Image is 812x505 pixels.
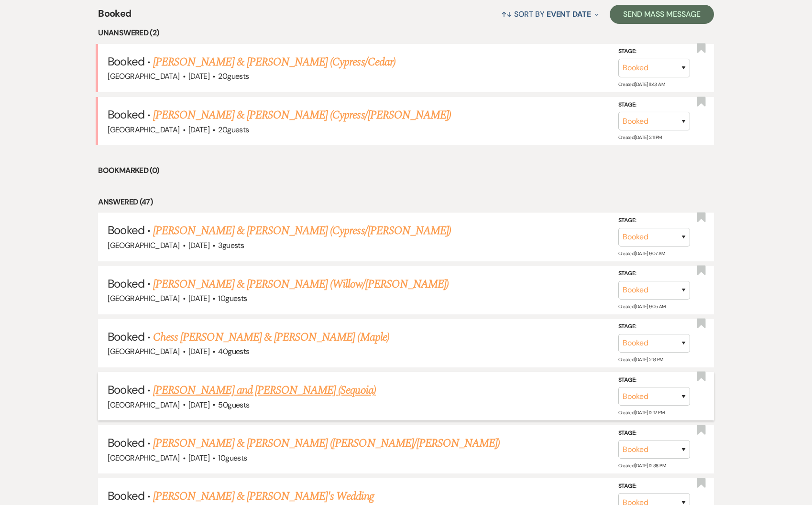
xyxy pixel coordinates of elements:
span: 20 guests [218,71,249,81]
span: 10 guests [218,293,247,303]
span: Booked [108,107,144,122]
a: [PERSON_NAME] & [PERSON_NAME] (Willow/[PERSON_NAME]) [153,276,449,293]
label: Stage: [618,46,690,57]
label: Stage: [618,215,690,226]
span: [DATE] [188,125,209,135]
span: Created: [DATE] 9:07 AM [618,250,665,256]
label: Stage: [618,428,690,439]
span: [GEOGRAPHIC_DATA] [108,125,179,135]
span: Booked [108,54,144,69]
span: [DATE] [188,293,209,303]
li: Bookmarked (0) [98,164,713,177]
span: [GEOGRAPHIC_DATA] [108,346,179,356]
a: [PERSON_NAME] and [PERSON_NAME] (Sequoia) [153,382,376,399]
label: Stage: [618,269,690,279]
span: 50 guests [218,400,249,410]
span: [DATE] [188,240,209,250]
span: Booked [108,435,144,450]
span: Created: [DATE] 2:13 PM [618,356,663,363]
label: Stage: [618,99,690,110]
label: Stage: [618,481,690,492]
span: 10 guests [218,453,247,463]
span: Booked [108,382,144,397]
a: [PERSON_NAME] & [PERSON_NAME] (Cypress/[PERSON_NAME]) [153,107,451,124]
label: Stage: [618,322,690,332]
span: 3 guests [218,240,244,250]
span: Created: [DATE] 12:12 PM [618,409,664,416]
a: [PERSON_NAME] & [PERSON_NAME] ([PERSON_NAME]/[PERSON_NAME]) [153,435,500,452]
button: Send Mass Message [610,5,714,24]
li: Unanswered (2) [98,27,713,39]
span: [GEOGRAPHIC_DATA] [108,71,179,81]
span: [DATE] [188,453,209,463]
span: Created: [DATE] 9:05 AM [618,303,666,310]
label: Stage: [618,375,690,385]
button: Sort By Event Date [497,1,603,27]
span: Created: [DATE] 11:43 AM [618,81,665,87]
a: [PERSON_NAME] & [PERSON_NAME]'s Wedding [153,488,374,505]
span: [GEOGRAPHIC_DATA] [108,400,179,410]
a: Chess [PERSON_NAME] & [PERSON_NAME] (Maple) [153,329,389,346]
span: [GEOGRAPHIC_DATA] [108,240,179,250]
span: 40 guests [218,346,249,356]
span: [DATE] [188,71,209,81]
a: [PERSON_NAME] & [PERSON_NAME] (Cypress/[PERSON_NAME]) [153,222,451,239]
span: Booked [108,276,144,291]
span: ↑↓ [501,9,513,19]
span: [GEOGRAPHIC_DATA] [108,293,179,303]
span: Event Date [547,9,591,19]
li: Answered (47) [98,196,713,208]
span: [DATE] [188,346,209,356]
span: Created: [DATE] 12:38 PM [618,462,666,469]
span: [GEOGRAPHIC_DATA] [108,453,179,463]
span: [DATE] [188,400,209,410]
span: Booked [108,329,144,344]
span: Booked [108,488,144,503]
a: [PERSON_NAME] & [PERSON_NAME] (Cypress/Cedar) [153,54,395,71]
span: Booked [108,223,144,237]
span: Created: [DATE] 2:11 PM [618,134,662,140]
span: 20 guests [218,125,249,135]
span: Booked [98,6,131,27]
